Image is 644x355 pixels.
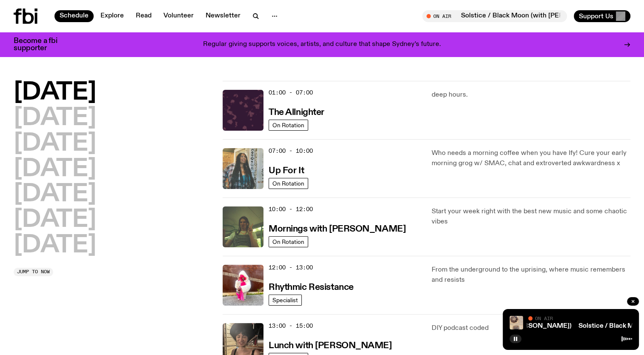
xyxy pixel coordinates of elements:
[14,183,96,206] button: [DATE]
[269,223,406,234] a: Mornings with [PERSON_NAME]
[14,132,96,156] button: [DATE]
[17,269,50,274] span: Jump to now
[269,341,392,350] h3: Lunch with [PERSON_NAME]
[223,206,263,247] img: Jim Kretschmer in a really cute outfit with cute braids, standing on a train holding up a peace s...
[422,10,567,22] button: On AirSolstice / Black Moon (with [PERSON_NAME])
[269,108,324,117] h3: The Allnighter
[432,265,630,285] p: From the underground to the uprising, where music remembers and resists
[432,148,630,169] p: Who needs a morning coffee when you have Ify! Cure your early morning grog w/ SMAC, chat and extr...
[509,316,523,329] img: A scanned scripture of medieval islamic astrology illustrating an eclipse
[269,106,324,117] a: The Allnighter
[269,89,313,97] span: 01:00 - 07:00
[272,122,304,128] span: On Rotation
[269,283,354,292] h3: Rhythmic Resistance
[574,10,630,22] button: Support Us
[269,236,308,247] a: On Rotation
[272,180,304,186] span: On Rotation
[131,10,157,22] a: Read
[14,234,96,258] button: [DATE]
[269,166,304,175] h3: Up For It
[432,206,630,227] p: Start your week right with the best new music and some chaotic vibes
[269,263,313,272] span: 12:00 - 13:00
[269,340,392,350] a: Lunch with [PERSON_NAME]
[203,41,441,49] p: Regular giving supports voices, artists, and culture that shape Sydney’s future.
[269,205,313,213] span: 10:00 - 12:00
[269,178,308,189] a: On Rotation
[95,10,129,22] a: Explore
[14,208,96,232] button: [DATE]
[54,10,94,22] a: Schedule
[14,157,96,181] button: [DATE]
[14,37,68,52] h3: Become a fbi supporter
[432,90,630,100] p: deep hours.
[200,10,246,22] a: Newsletter
[269,225,406,234] h3: Mornings with [PERSON_NAME]
[14,268,53,276] button: Jump to now
[158,10,199,22] a: Volunteer
[428,323,572,329] a: Solstice / Black Moon (with [PERSON_NAME])
[269,165,304,175] a: Up For It
[223,148,263,189] img: Ify - a Brown Skin girl with black braided twists, looking up to the side with her tongue stickin...
[272,238,304,245] span: On Rotation
[269,295,302,306] a: Specialist
[432,323,630,333] p: DIY podcast coded
[579,12,613,20] span: Support Us
[269,120,308,131] a: On Rotation
[535,315,553,321] span: On Air
[223,265,263,306] img: Attu crouches on gravel in front of a brown wall. They are wearing a white fur coat with a hood, ...
[269,322,313,330] span: 13:00 - 15:00
[14,106,96,130] button: [DATE]
[14,81,96,105] button: [DATE]
[269,281,354,292] a: Rhythmic Resistance
[272,297,298,303] span: Specialist
[269,147,313,155] span: 07:00 - 10:00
